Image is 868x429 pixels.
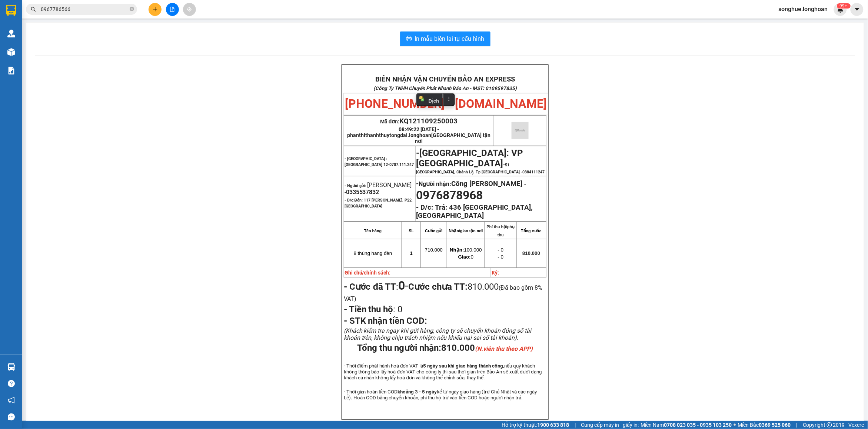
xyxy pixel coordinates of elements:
span: ⚪️ [734,423,736,426]
span: - 0 [498,254,504,260]
strong: Trả: 436 [GEOGRAPHIC_DATA], [GEOGRAPHIC_DATA] [416,203,533,220]
strong: - Người gửi: [345,183,366,188]
span: Cung cấp máy in - giấy in: [581,421,639,429]
sup: 209 [837,3,851,9]
img: logo-vxr [6,5,16,16]
span: - 0 [498,247,504,253]
span: 1 [410,250,413,256]
strong: 0708 023 035 - 0935 103 250 [664,422,732,428]
button: caret-down [851,3,864,16]
span: - [416,148,420,158]
strong: - D/c: [345,198,413,209]
strong: Giao: [458,254,471,260]
span: message [8,413,15,420]
span: | [797,421,798,429]
span: - [416,152,545,174]
strong: Tên hàng [364,229,382,233]
span: songhue.longhoan [773,4,834,14]
img: warehouse-icon [7,30,15,37]
strong: - Cước đã TT [344,282,396,292]
strong: SL [409,229,414,233]
span: Công [PERSON_NAME] [452,180,523,188]
strong: Ghi chú/chính sách: [345,270,391,276]
span: 810.000 [441,343,533,353]
span: | [575,421,576,429]
span: 0335537832 [346,189,379,196]
span: : [344,304,403,315]
span: 0976878968 [416,188,483,202]
span: 710.000 [425,247,443,253]
span: close-circle [130,7,134,11]
span: In mẫu biên lai tự cấu hình [415,34,485,43]
span: notification [8,397,15,404]
span: [PERSON_NAME] - [345,182,412,196]
strong: - D/c: [416,203,433,212]
img: warehouse-icon [7,363,15,371]
em: (N.viên thu theo APP) [475,345,533,352]
strong: (Công Ty TNHH Chuyển Phát Nhanh Bảo An - MST: 0109597835) [373,86,517,91]
span: KQ121109250003 [400,117,458,125]
img: solution-icon [7,67,15,74]
span: 51 [GEOGRAPHIC_DATA], Chánh Lộ, Tp [GEOGRAPHIC_DATA] - [416,163,545,174]
span: - [523,180,526,187]
span: phanthithanhthuytongdai.longhoan [347,132,490,144]
strong: Phí thu hộ/phụ thu [487,225,515,237]
img: warehouse-icon [7,48,15,56]
span: 8 thùng hang đèn [354,250,392,256]
span: - STK nhận tiền COD: [344,316,428,326]
button: aim [183,3,196,16]
span: [PHONE_NUMBER] - [DOMAIN_NAME] [345,97,547,111]
strong: 0369 525 060 [759,422,791,428]
strong: - Tiền thu hộ [344,304,393,315]
span: Tổng thu người nhận: [357,343,533,353]
span: Hỗ trợ kỹ thuật: [502,421,569,429]
span: [GEOGRAPHIC_DATA] tận nơi [415,132,490,144]
span: 0 [396,304,403,315]
span: printer [406,36,412,43]
strong: Nhận/giao tận nơi [449,229,483,233]
strong: 5 ngày sau khi giao hàng thành công, [423,363,505,369]
span: aim [187,7,192,12]
img: qr-code [512,122,529,139]
span: (Khách kiểm tra ngay khi gửi hàng, công ty sẽ chuyển khoản đúng số tài khoản trên, không chịu trá... [344,327,532,341]
button: printerIn mẫu biên lai tự cấu hình [400,31,490,46]
span: file-add [170,7,175,12]
span: (Đã bao gồm 8% VAT) [344,284,542,302]
span: search [31,7,36,12]
strong: Cước chưa TT: [408,282,468,292]
span: - Thời gian hoàn tiền COD kể từ ngày giao hàng (trừ Chủ Nhật và các ngày Lễ). Hoàn COD bằng chuyể... [344,389,537,400]
span: [GEOGRAPHIC_DATA]: VP [GEOGRAPHIC_DATA] [416,148,523,169]
strong: Ký: [492,270,499,276]
span: caret-down [854,6,861,13]
strong: Nhận: [450,247,464,253]
span: close-circle [130,6,134,13]
strong: 1900 633 818 [537,422,569,428]
span: copyright [827,422,832,428]
span: plus [153,7,158,12]
strong: 0 [398,279,405,293]
span: - [398,279,408,293]
strong: Tổng cước [521,229,542,233]
span: Miền Nam [641,421,732,429]
strong: - [416,180,523,188]
input: Tìm tên, số ĐT hoặc mã đơn [41,5,128,13]
span: 08:49:22 [DATE] - [347,126,490,144]
span: 0384111247 [523,170,545,174]
span: - Thời điểm phát hành hoá đơn VAT là nếu quý khách không thông báo lấy hoá đơn VAT cho công ty th... [344,363,542,380]
img: icon-new-feature [837,6,844,13]
strong: Cước gửi [425,229,442,233]
button: file-add [166,3,179,16]
span: - [GEOGRAPHIC_DATA] : [GEOGRAPHIC_DATA] 12- [345,156,414,167]
span: Miền Bắc [738,421,791,429]
span: Đón: 117 [PERSON_NAME], P22, [GEOGRAPHIC_DATA] [345,198,413,209]
span: 0707.111.247 [390,162,414,167]
strong: BIÊN NHẬN VẬN CHUYỂN BẢO AN EXPRESS [375,75,515,83]
span: 0 [458,254,473,260]
span: 100.000 [450,247,482,253]
button: plus [149,3,162,16]
span: : [344,282,409,292]
strong: khoảng 3 - 5 ngày [398,389,437,395]
span: Người nhận: [419,180,523,187]
span: question-circle [8,380,15,387]
span: 810.000 [522,250,540,256]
